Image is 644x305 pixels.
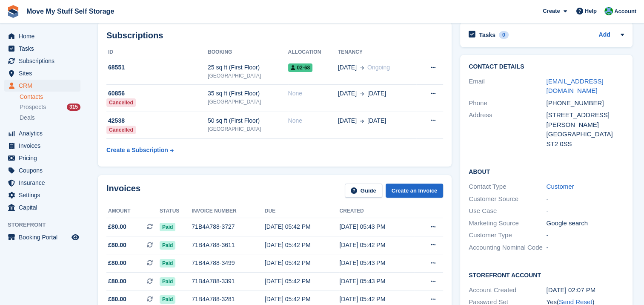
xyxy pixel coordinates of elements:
[469,206,546,216] div: Use Case
[265,222,340,231] div: [DATE] 05:42 PM
[345,184,382,198] a: Guide
[4,140,80,152] a: menu
[108,241,126,250] span: £80.00
[192,277,264,286] div: 71B4A788-3391
[4,177,80,189] a: menu
[469,63,624,70] h2: Contact Details
[106,184,140,198] h2: Invoices
[20,114,35,122] span: Deals
[265,204,340,218] th: Due
[367,64,390,71] span: Ongoing
[160,204,192,218] th: Status
[546,129,624,139] div: [GEOGRAPHIC_DATA]
[546,194,624,204] div: -
[469,285,546,295] div: Account Created
[208,89,288,98] div: 35 sq ft (First Floor)
[367,89,386,98] span: [DATE]
[4,127,80,139] a: menu
[546,206,624,216] div: -
[106,116,208,125] div: 42538
[546,78,603,95] a: [EMAIL_ADDRESS][DOMAIN_NAME]
[106,204,160,218] th: Amount
[4,30,80,42] a: menu
[546,139,624,149] div: ST2 0SS
[19,127,70,139] span: Analytics
[106,142,174,158] a: Create a Subscription
[4,43,80,55] a: menu
[339,222,414,231] div: [DATE] 05:43 PM
[106,126,136,134] div: Cancelled
[546,183,574,190] a: Customer
[288,116,338,125] div: None
[367,116,386,125] span: [DATE]
[469,98,546,108] div: Phone
[8,221,85,229] span: Storefront
[288,46,338,59] th: Allocation
[604,7,613,15] img: Dan
[20,113,80,122] a: Deals
[108,295,126,304] span: £80.00
[106,31,443,40] h2: Subscriptions
[160,295,175,304] span: Paid
[265,295,340,304] div: [DATE] 05:42 PM
[208,72,288,80] div: [GEOGRAPHIC_DATA]
[546,230,624,240] div: -
[4,164,80,176] a: menu
[106,46,208,59] th: ID
[7,5,20,18] img: stora-icon-8386f47178a22dfd0bd8f6a31ec36ba5ce8667c1dd55bd0f319d3a0aa187defe.svg
[20,93,80,101] a: Contacts
[208,125,288,133] div: [GEOGRAPHIC_DATA]
[192,259,264,268] div: 71B4A788-3499
[192,204,264,218] th: Invoice number
[208,46,288,59] th: Booking
[106,146,168,155] div: Create a Subscription
[19,80,70,92] span: CRM
[160,241,175,250] span: Paid
[23,4,117,18] a: Move My Stuff Self Storage
[67,104,80,111] div: 315
[208,98,288,106] div: [GEOGRAPHIC_DATA]
[4,189,80,201] a: menu
[546,120,624,130] div: [PERSON_NAME]
[19,55,70,67] span: Subscriptions
[546,243,624,253] div: -
[338,89,357,98] span: [DATE]
[19,67,70,79] span: Sites
[160,277,175,286] span: Paid
[160,223,175,231] span: Paid
[106,98,136,107] div: Cancelled
[4,67,80,79] a: menu
[19,152,70,164] span: Pricing
[208,63,288,72] div: 25 sq ft (First Floor)
[19,43,70,55] span: Tasks
[19,140,70,152] span: Invoices
[208,116,288,125] div: 50 sq ft (First Floor)
[265,259,340,268] div: [DATE] 05:42 PM
[19,177,70,189] span: Insurance
[339,204,414,218] th: Created
[469,230,546,240] div: Customer Type
[108,259,126,268] span: £80.00
[614,7,636,16] span: Account
[192,295,264,304] div: 71B4A788-3281
[19,189,70,201] span: Settings
[546,219,624,228] div: Google search
[386,184,444,198] a: Create an Invoice
[192,241,264,250] div: 71B4A788-3611
[479,31,495,39] h2: Tasks
[20,103,80,112] a: Prospects 315
[469,219,546,228] div: Marketing Source
[469,77,546,96] div: Email
[4,55,80,67] a: menu
[546,285,624,295] div: [DATE] 02:07 PM
[106,89,208,98] div: 60856
[499,31,509,39] div: 0
[265,277,340,286] div: [DATE] 05:42 PM
[4,201,80,213] a: menu
[585,7,597,15] span: Help
[160,259,175,268] span: Paid
[108,277,126,286] span: £80.00
[288,89,338,98] div: None
[338,46,416,59] th: Tenancy
[106,63,208,72] div: 68551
